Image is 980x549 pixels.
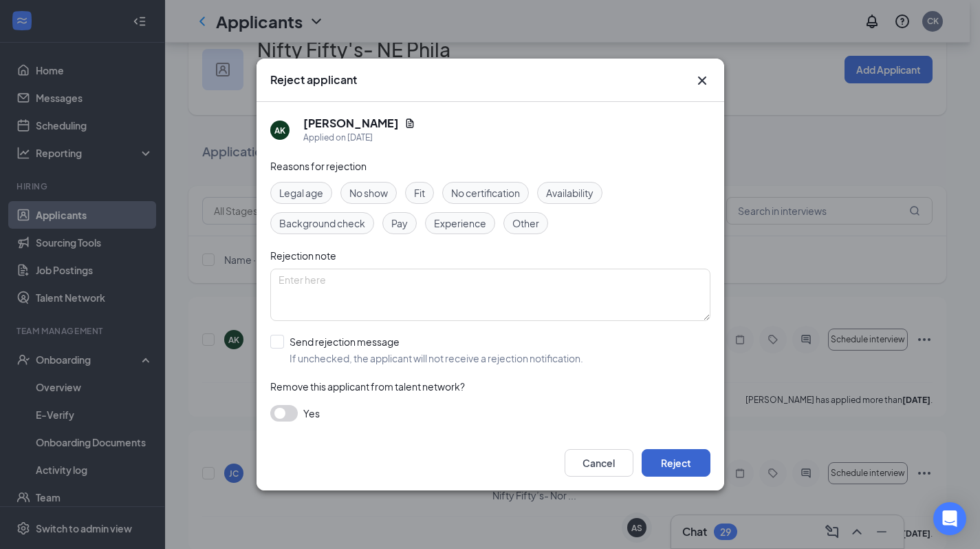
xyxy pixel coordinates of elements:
button: Cancel [565,449,633,477]
div: Applied on [DATE] [303,131,415,145]
button: Close [694,72,710,89]
span: Yes [303,405,320,422]
span: Reasons for rejection [270,160,367,172]
span: Remove this applicant from talent network? [270,380,465,393]
h5: [PERSON_NAME] [303,116,399,131]
span: Legal age [279,185,323,200]
h3: Reject applicant [270,72,357,87]
span: Rejection note [270,249,336,262]
span: Experience [434,216,486,231]
span: Background check [279,216,365,231]
div: Open Intercom Messenger [933,502,966,535]
span: Fit [414,185,425,200]
div: AK [274,125,285,136]
span: No certification [451,185,520,200]
span: Pay [391,216,408,231]
button: Reject [642,449,710,477]
span: No show [349,185,388,200]
svg: Cross [694,72,710,89]
span: Availability [546,185,594,200]
svg: Document [404,118,415,129]
span: Other [512,216,539,231]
